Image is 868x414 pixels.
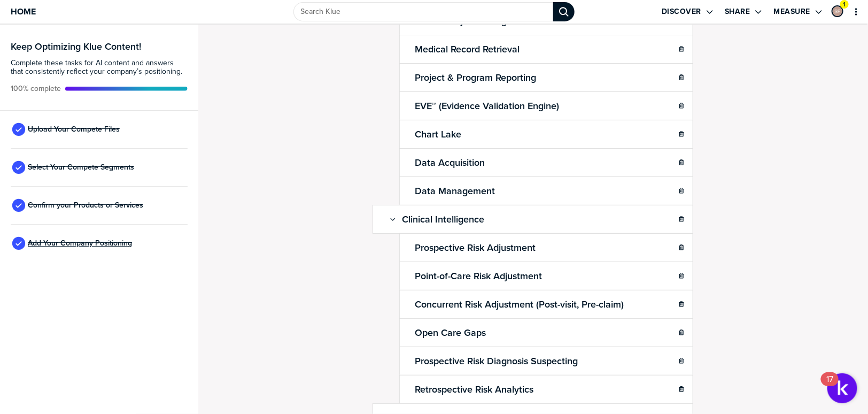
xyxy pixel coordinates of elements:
span: Upload Your Compete Files [28,125,120,134]
img: 93b8931263d36766543586cf27245e57-sml.png [833,6,842,16]
div: Sarah Fink [832,5,843,17]
li: Retrospective Risk Analytics [373,375,693,404]
li: Concurrent Risk Adjustment (Post-visit, Pre-claim) [373,290,693,319]
h3: Keep Optimizing Klue Content! [11,42,188,51]
div: 17 [826,379,833,393]
label: Discover [662,7,701,17]
h2: Data Management [413,183,497,198]
li: EVE™ (Evidence Validation Engine) [373,91,693,120]
li: Data Management [373,177,693,205]
h2: Chart Lake [413,127,463,142]
h2: Medical Record Retrieval [413,42,522,57]
h2: Data Acquisition [413,155,487,170]
li: Open Care Gaps [373,318,693,347]
li: Point-of-Care Risk Adjustment [373,262,693,290]
span: Add Your Company Positioning [28,239,132,248]
li: Medical Record Retrieval [373,35,693,64]
h2: EVE™ (Evidence Validation Engine) [413,98,561,113]
div: Search Klue [553,2,575,21]
li: Chart Lake [373,120,693,149]
span: Select Your Compete Segments [28,163,134,172]
h2: Prospective Risk Adjustment [413,240,538,255]
li: Data Acquisition [373,148,693,177]
label: Share [725,7,750,17]
span: Complete these tasks for AI content and answers that consistently reflect your company’s position... [11,59,188,76]
input: Search Klue [293,2,553,21]
span: 1 [843,1,846,9]
span: Active [11,85,61,93]
span: Home [11,7,36,16]
h2: Open Care Gaps [413,325,488,340]
h2: Clinical Intelligence [400,212,486,227]
label: Measure [773,7,810,17]
h2: Project & Program Reporting [413,70,538,85]
h2: Retrospective Risk Analytics [413,382,536,397]
h2: Concurrent Risk Adjustment (Post-visit, Pre-claim) [413,297,626,312]
li: Prospective Risk Adjustment [373,233,693,262]
span: Confirm your Products or Services [28,201,143,210]
button: Open Resource Center, 17 new notifications [827,373,857,403]
li: Project & Program Reporting [373,63,693,92]
h2: Point-of-Care Risk Adjustment [413,269,544,283]
li: Clinical Intelligence [373,205,693,234]
a: Edit Profile [831,4,844,18]
li: Prospective Risk Diagnosis Suspecting [373,347,693,375]
h2: Prospective Risk Diagnosis Suspecting [413,354,580,369]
